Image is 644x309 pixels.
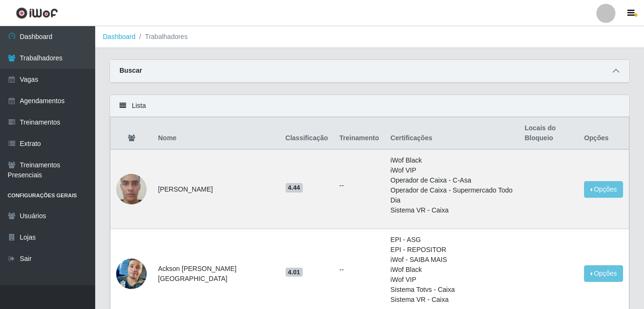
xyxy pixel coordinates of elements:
[390,245,513,255] li: EPI - REPOSITOR
[584,265,623,282] button: Opções
[385,117,519,150] th: Certificações
[95,26,644,48] nav: breadcrumb
[390,275,513,285] li: iWof VIP
[390,255,513,265] li: iWof - SAIBA MAIS
[390,285,513,295] li: Sistema Totvs - Caixa
[339,265,379,275] ul: --
[152,149,280,229] td: [PERSON_NAME]
[578,117,629,150] th: Opções
[136,32,188,42] li: Trabalhadores
[390,165,513,175] li: iWof VIP
[390,295,513,305] li: Sistema VR - Caixa
[280,117,334,150] th: Classificação
[339,181,379,191] ul: --
[119,67,142,74] strong: Buscar
[519,117,578,150] th: Locais do Bloqueio
[16,7,58,19] img: CoreUI Logo
[390,155,513,165] li: iWof Black
[390,265,513,275] li: iWof Black
[334,117,385,150] th: Treinamento
[152,117,280,150] th: Nome
[584,181,623,198] button: Opções
[116,247,147,301] img: 1745957511046.jpeg
[390,235,513,245] li: EPI - ASG
[390,205,513,215] li: Sistema VR - Caixa
[103,33,136,40] a: Dashboard
[116,162,147,216] img: 1737053662969.jpeg
[286,183,303,193] span: 4.44
[390,185,513,205] li: Operador de Caixa - Supermercado Todo Dia
[390,175,513,185] li: Operador de Caixa - C-Asa
[110,95,629,117] div: Lista
[286,268,303,277] span: 4.01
